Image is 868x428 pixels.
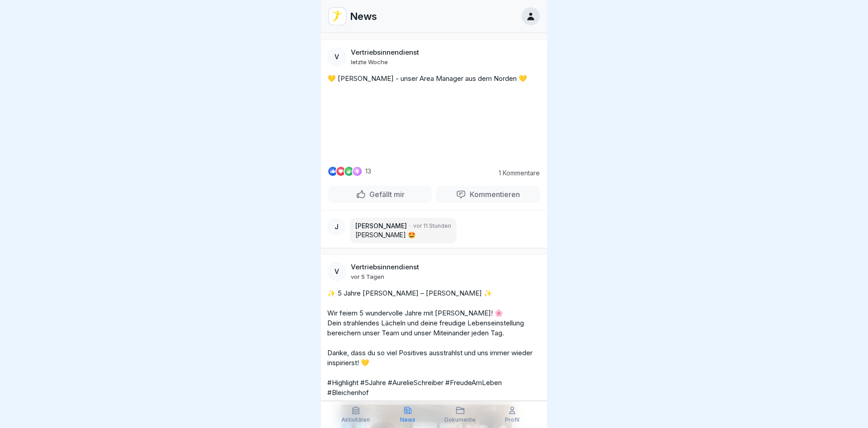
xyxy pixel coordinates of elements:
[365,168,371,175] p: 13
[351,263,419,271] p: Vertriebsinnendienst
[327,74,541,84] p: 💛 [PERSON_NAME] - unser Area Manager aus dem Norden 💛
[327,47,346,66] div: V
[351,273,384,280] p: vor 5 Tagen
[490,169,540,177] p: 1 Kommentare
[413,222,451,230] p: vor 11 Stunden
[350,10,377,22] p: News
[351,48,419,56] p: Vertriebsinnendienst
[341,417,370,423] p: Aktivitäten
[505,417,519,423] p: Profil
[466,190,520,199] p: Kommentieren
[355,230,451,240] p: [PERSON_NAME] 🤩
[327,218,345,236] div: J
[329,8,346,25] img: vd4jgc378hxa8p7qw0fvrl7x.png
[355,221,407,230] p: [PERSON_NAME]
[366,190,405,199] p: Gefällt mir
[327,262,346,281] div: V
[400,417,415,423] p: News
[444,417,476,423] p: Dokumente
[351,58,388,66] p: letzte Woche
[327,288,541,398] p: ✨ 5 Jahre [PERSON_NAME] – [PERSON_NAME] ✨ Wir feiern 5 wundervolle Jahre mit [PERSON_NAME]! 🌸 Dei...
